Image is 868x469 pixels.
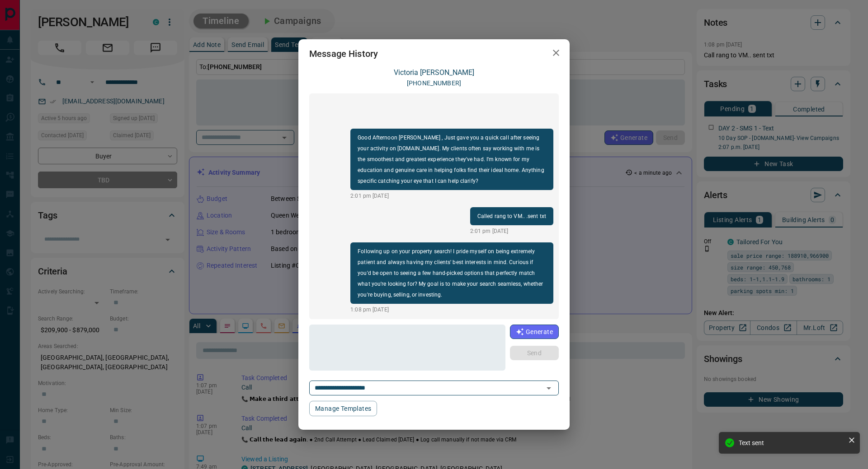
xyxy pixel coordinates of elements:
[542,382,555,395] button: Open
[477,211,546,222] p: Called rang to VM.. .sent txt
[407,79,461,88] p: [PHONE_NUMBER]
[358,246,546,300] p: Following up on your property search! I pride myself on being extremely patient and always having...
[394,68,474,77] a: Victoria [PERSON_NAME]
[739,439,844,446] div: Text sent
[470,227,553,235] p: 2:01 pm [DATE]
[350,192,553,200] p: 2:01 pm [DATE]
[358,132,546,186] p: Good Afternoon [PERSON_NAME] , Just gave you a quick call after seeing your activity on [DOMAIN_N...
[510,325,559,339] button: Generate
[298,39,389,68] h2: Message History
[309,401,377,416] button: Manage Templates
[350,306,553,314] p: 1:08 pm [DATE]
